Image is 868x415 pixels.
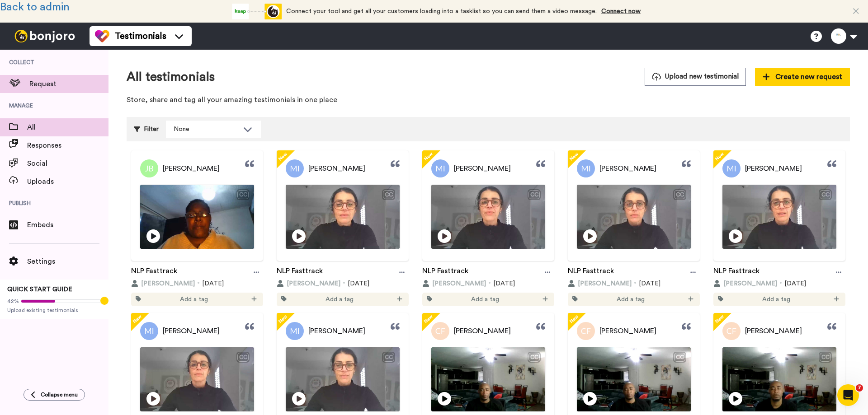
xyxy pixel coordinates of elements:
img: Profile Picture [286,159,304,177]
span: Testimonials [115,30,166,42]
span: [PERSON_NAME] [141,279,195,288]
span: [PERSON_NAME] [599,326,656,336]
img: Video Thumbnail [577,185,691,249]
img: Profile Picture [722,159,741,177]
a: NLP Fasttrack [131,266,177,279]
div: Tooltip anchor [100,297,108,305]
img: Profile Picture [286,322,304,340]
img: bj-logo-header-white.svg [11,30,79,42]
img: Video Thumbnail [140,347,254,411]
span: New [712,149,726,163]
img: Profile Picture [140,322,158,340]
button: Upload new testimonial [645,68,746,85]
span: [PERSON_NAME] [287,279,340,288]
span: [PERSON_NAME] [163,163,220,174]
div: CC [820,353,831,362]
div: CC [383,353,394,362]
span: Settings [27,256,108,267]
span: New [276,312,290,326]
div: CC [674,353,685,362]
button: Create new request [755,68,850,86]
button: [PERSON_NAME] [422,279,486,288]
img: Profile Picture [577,322,595,340]
img: Video Thumbnail [722,347,836,411]
img: Video Thumbnail [577,347,691,411]
button: [PERSON_NAME] [131,279,195,288]
button: Collapse menu [24,389,85,401]
span: Add a tag [325,295,354,304]
div: CC [383,190,394,199]
span: [PERSON_NAME] [578,279,632,288]
a: NLP Fasttrack [713,266,759,279]
img: Profile Picture [431,322,449,340]
span: [PERSON_NAME] [432,279,486,288]
span: New [276,149,290,163]
span: Responses [27,140,108,151]
a: NLP Fasttrack [422,266,468,279]
span: [PERSON_NAME] [745,163,802,174]
span: All [27,122,108,133]
span: New [567,312,581,326]
img: Video Thumbnail [286,185,400,249]
div: CC [237,190,249,199]
h1: All testimonials [127,70,215,84]
img: Video Thumbnail [431,347,545,411]
div: None [174,125,239,134]
span: [PERSON_NAME] [745,326,802,336]
div: Filter [134,121,159,138]
button: [PERSON_NAME] [277,279,340,288]
img: Video Thumbnail [431,185,545,249]
div: [DATE] [131,279,263,288]
div: [DATE] [277,279,409,288]
span: [PERSON_NAME] [454,163,511,174]
img: Video Thumbnail [722,185,836,249]
span: Request [29,79,108,89]
span: 7 [856,384,863,392]
div: CC [674,190,685,199]
div: animation [232,4,282,19]
span: Upload existing testimonials [7,307,101,314]
span: Add a tag [180,295,208,304]
span: New [567,149,581,163]
iframe: Intercom live chat [837,384,859,406]
span: [PERSON_NAME] [308,163,365,174]
img: Profile Picture [722,322,741,340]
div: CC [528,353,540,362]
button: [PERSON_NAME] [713,279,777,288]
span: [PERSON_NAME] [599,163,656,174]
span: Create new request [763,71,842,82]
div: [DATE] [568,279,700,288]
span: New [130,312,144,326]
span: 42% [7,298,19,305]
a: NLP Fasttrack [277,266,323,279]
span: Add a tag [617,295,645,304]
span: Add a tag [471,295,499,304]
div: CC [237,353,249,362]
span: [PERSON_NAME] [454,326,511,336]
img: Profile Picture [431,159,449,177]
p: Store, share and tag all your amazing testimonials in one place [127,95,850,105]
div: CC [820,190,831,199]
span: Collapse menu [41,391,78,398]
span: Add a tag [762,295,790,304]
img: Video Thumbnail [286,347,400,411]
span: Connect your tool and get all your customers loading into a tasklist so you can send them a video... [286,8,597,14]
img: Profile Picture [140,159,158,177]
span: [PERSON_NAME] [308,326,365,336]
div: [DATE] [422,279,554,288]
img: Profile Picture [577,159,595,177]
div: [DATE] [713,279,845,288]
span: New [712,312,726,326]
span: [PERSON_NAME] [723,279,777,288]
span: Uploads [27,176,108,187]
span: [PERSON_NAME] [163,326,220,336]
span: QUICK START GUIDE [7,286,72,293]
span: Social [27,158,108,169]
a: NLP Fasttrack [568,266,614,279]
span: New [421,149,435,163]
img: tm-color.svg [95,29,109,43]
a: Connect now [601,8,641,14]
span: New [421,312,435,326]
button: [PERSON_NAME] [568,279,632,288]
